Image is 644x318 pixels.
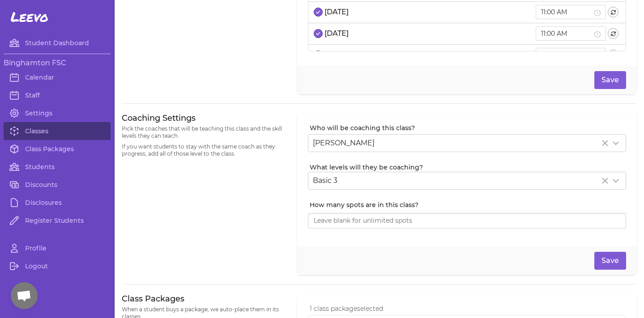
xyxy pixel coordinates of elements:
a: Disclosures [4,194,111,212]
h3: Coaching Settings [122,113,286,123]
a: Staff [4,86,111,104]
a: Students [4,158,111,176]
label: How many spots are in this class? [310,200,626,209]
a: Profile [4,239,111,257]
button: Clear Selected [600,175,610,186]
a: Settings [4,104,111,122]
p: [DATE] [324,7,349,17]
a: Discounts [4,176,111,194]
a: Classes [4,122,111,140]
p: If you want students to stay with the same coach as they progress, add all of those level to the ... [122,143,286,157]
h3: Class Packages [122,293,286,304]
input: 11:00 AM [541,7,593,17]
a: Calendar [4,68,111,86]
p: Pick the coaches that will be teaching this class and the skill levels they can teach. [122,125,286,140]
label: What levels will they be coaching? [310,163,626,172]
label: Who will be coaching this class? [310,123,626,132]
button: Save [594,71,626,89]
div: Open chat [11,282,38,309]
p: [DATE] [324,28,349,39]
a: Logout [4,257,111,275]
a: Student Dashboard [4,34,111,52]
button: select date [314,51,323,59]
input: 11:00 AM [541,50,593,60]
p: 1 class package selected [310,304,626,313]
p: [DATE] [324,50,349,60]
input: Leave blank for unlimited spots [308,213,626,229]
a: Class Packages [4,140,111,158]
h3: Binghamton FSC [4,58,111,68]
button: select date [314,8,323,17]
button: select date [314,29,323,38]
input: 11:00 AM [541,29,593,38]
span: [PERSON_NAME] [313,139,375,147]
button: Clear Selected [600,138,610,148]
a: Register Students [4,212,111,229]
span: Leevo [11,9,48,25]
button: Save [594,252,626,270]
span: Basic 3 [313,176,337,185]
